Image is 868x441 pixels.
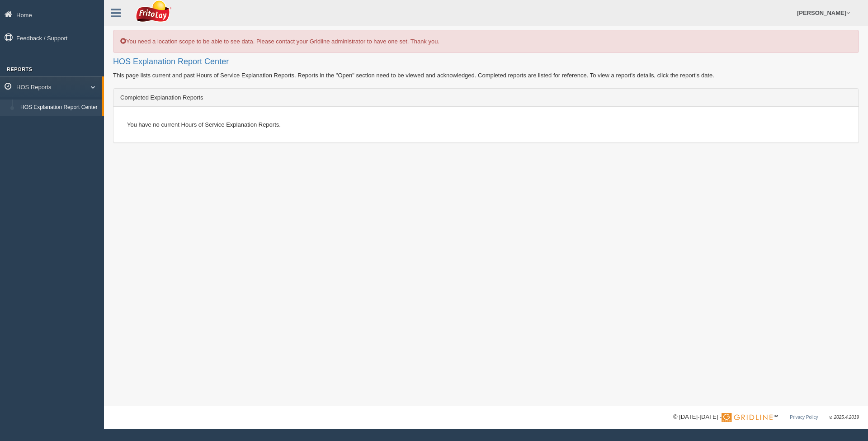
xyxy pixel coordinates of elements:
[830,415,859,420] span: v. 2025.4.2019
[113,89,859,107] div: Completed Explanation Reports
[722,413,773,422] img: Gridline
[113,57,859,66] h2: HOS Explanation Report Center
[113,30,859,53] div: You need a location scope to be able to see data. Please contact your Gridline administrator to h...
[120,114,852,136] div: You have no current Hours of Service Explanation Reports.
[16,100,102,116] a: HOS Explanation Report Center
[790,415,818,420] a: Privacy Policy
[673,413,859,422] div: © [DATE]-[DATE] - ™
